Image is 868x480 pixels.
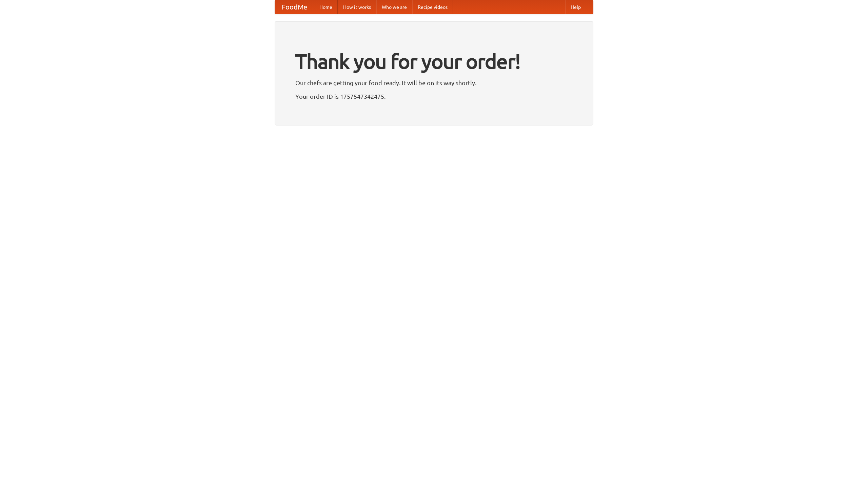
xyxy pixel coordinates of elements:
h1: Thank you for your order! [295,45,573,78]
p: Your order ID is 1757547342475. [295,91,573,101]
a: Recipe videos [412,0,453,14]
a: Help [565,0,586,14]
a: Who we are [376,0,412,14]
a: How it works [338,0,376,14]
a: Home [314,0,338,14]
p: Our chefs are getting your food ready. It will be on its way shortly. [295,78,573,88]
a: FoodMe [275,0,314,14]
